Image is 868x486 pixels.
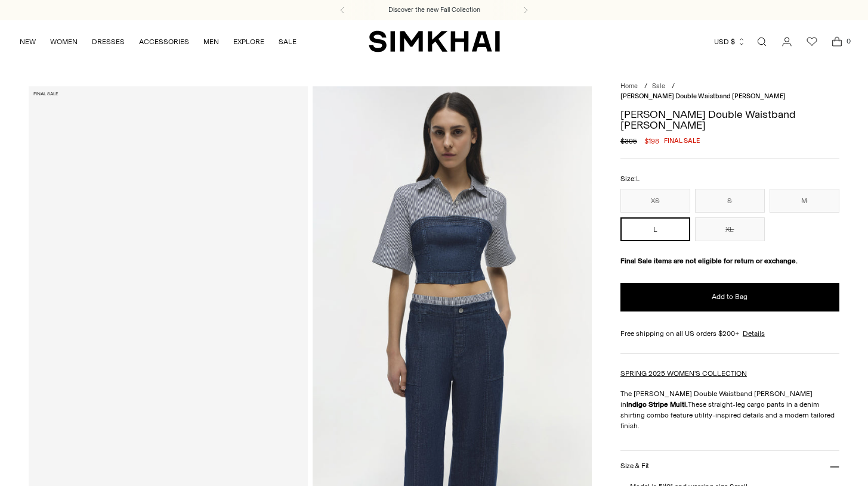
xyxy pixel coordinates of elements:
h3: Size & Fit [620,462,649,470]
a: ACCESSORIES [139,29,189,55]
a: Open search modal [750,30,774,54]
strong: Indigo Stripe Multi. [626,400,688,409]
a: NEW [20,29,36,55]
button: S [695,189,765,213]
span: Add to Bag [712,292,747,302]
a: Go to the account page [775,30,799,54]
button: XL [695,217,765,241]
a: Open cart modal [825,30,849,54]
a: MEN [203,29,219,55]
a: WOMEN [50,29,78,55]
a: DRESSES [92,29,125,55]
a: EXPLORE [233,29,264,55]
a: SIMKHAI [369,30,500,53]
a: SALE [279,29,296,55]
span: L [636,175,640,183]
a: Discover the new Fall Collection [388,5,480,15]
button: L [620,217,690,241]
nav: breadcrumbs [620,82,839,101]
span: [PERSON_NAME] Double Waistband [PERSON_NAME] [620,92,786,100]
span: $198 [644,136,659,147]
a: Wishlist [800,30,824,54]
h1: [PERSON_NAME] Double Waistband [PERSON_NAME] [620,109,839,130]
div: / [644,82,647,92]
span: 0 [843,36,854,46]
strong: Final Sale items are not eligible for return or exchange. [620,257,798,265]
button: M [770,189,839,213]
button: Size & Fit [620,451,839,481]
a: Home [620,82,638,90]
a: SPRING 2025 WOMEN'S COLLECTION [620,369,747,378]
button: USD $ [714,29,746,55]
button: Add to Bag [620,283,839,311]
div: Free shipping on all US orders $200+ [620,328,839,339]
button: XS [620,189,690,213]
a: Details [743,328,765,339]
s: $395 [620,136,637,147]
label: Size: [620,173,640,185]
a: Sale [652,82,665,90]
div: / [672,82,675,92]
p: The [PERSON_NAME] Double Waistband [PERSON_NAME] in These straight-leg cargo pants in a denim shi... [620,388,839,431]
